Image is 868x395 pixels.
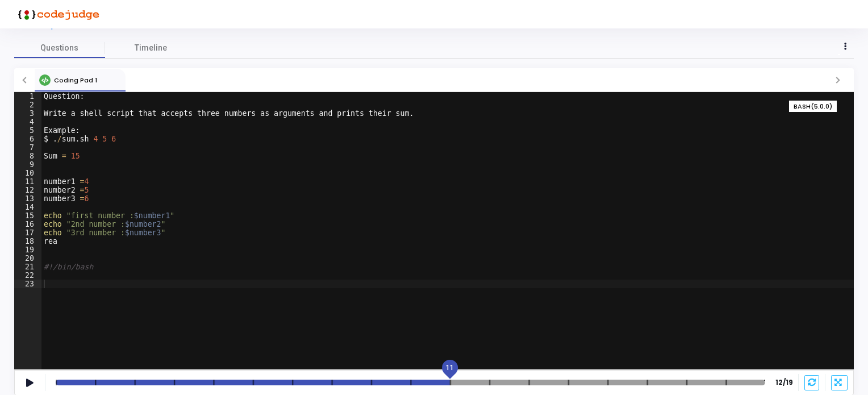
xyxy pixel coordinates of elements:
div: 7 [14,143,41,152]
strong: 12/19 [775,377,792,388]
span: 11 [446,363,454,373]
div: 22 [14,271,41,280]
div: 10 [14,169,41,177]
div: 13 [14,194,41,203]
div: 15 [14,211,41,220]
span: Timeline [135,42,167,54]
div: 20 [14,254,41,263]
img: logo [14,3,99,26]
div: 4 [14,118,41,126]
div: 14 [14,203,41,211]
div: 21 [14,263,41,271]
div: 19 [14,246,41,254]
div: 11 [14,177,41,186]
div: 1 [14,92,41,101]
div: 6 [14,135,41,143]
div: 18 [14,237,41,246]
a: View Description [14,22,77,30]
div: 8 [14,152,41,160]
div: 5 [14,126,41,135]
div: 23 [14,280,41,288]
div: 12 [14,186,41,194]
span: BASH(5.0.0) [794,102,832,111]
div: 2 [14,101,41,109]
div: 17 [14,228,41,237]
div: 9 [14,160,41,169]
div: 3 [14,109,41,118]
div: 16 [14,220,41,228]
span: Coding Pad 1 [54,76,97,85]
span: Questions [14,42,105,54]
